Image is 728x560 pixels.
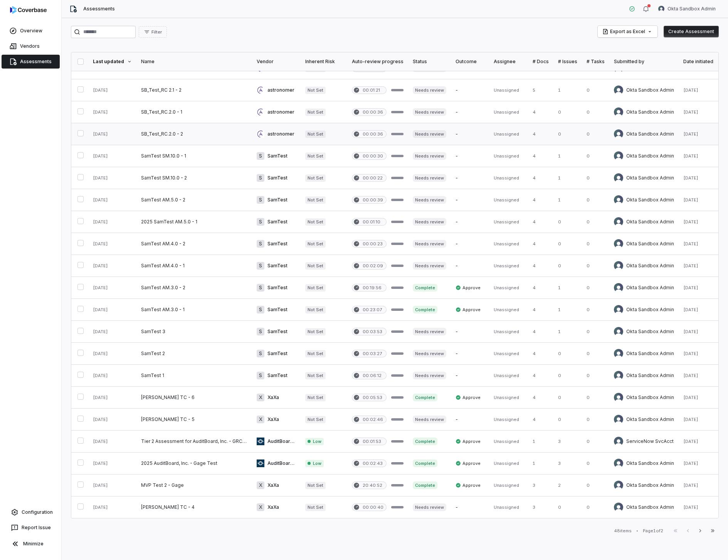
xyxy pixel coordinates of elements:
[451,233,489,255] td: -
[614,305,623,314] img: Okta Sandbox Admin avatar
[667,6,716,12] span: Okta Sandbox Admin
[614,217,623,226] img: Okta Sandbox Admin avatar
[614,173,623,183] img: Okta Sandbox Admin avatar
[614,195,623,205] img: Okta Sandbox Admin avatar
[614,107,623,117] img: Okta Sandbox Admin avatar
[257,59,296,65] div: Vendor
[451,211,489,233] td: -
[658,6,664,12] img: Okta Sandbox Admin avatar
[683,59,721,65] div: Date initiated
[614,503,623,512] img: Okta Sandbox Admin avatar
[451,167,489,189] td: -
[451,365,489,387] td: -
[587,59,605,65] div: # Tasks
[93,59,132,65] div: Last updated
[614,59,674,65] div: Submitted by
[139,26,167,38] button: Filter
[614,459,623,468] img: Okta Sandbox Admin avatar
[451,496,489,518] td: -
[2,24,60,38] a: Overview
[451,101,489,123] td: -
[614,371,623,380] img: Okta Sandbox Admin avatar
[451,343,489,365] td: -
[614,86,623,95] img: Okta Sandbox Admin avatar
[533,59,549,65] div: # Docs
[3,521,58,535] button: Report Issue
[614,528,632,534] div: 48 items
[614,239,623,248] img: Okta Sandbox Admin avatar
[614,283,623,292] img: Okta Sandbox Admin avatar
[3,505,58,519] a: Configuration
[2,55,60,69] a: Assessments
[558,59,577,65] div: # Issues
[614,437,623,446] img: ServiceNow SvcAcct avatar
[352,59,404,65] div: Auto-review progress
[636,528,638,533] div: •
[151,29,162,35] span: Filter
[614,129,623,139] img: Okta Sandbox Admin avatar
[10,6,47,14] img: logo-D7KZi-bG.svg
[451,123,489,145] td: -
[614,393,623,402] img: Okta Sandbox Admin avatar
[614,151,623,161] img: Okta Sandbox Admin avatar
[494,59,523,65] div: Assignee
[614,327,623,336] img: Okta Sandbox Admin avatar
[2,39,60,53] a: Vendors
[614,481,623,490] img: Okta Sandbox Admin avatar
[3,536,58,552] button: Minimize
[614,415,623,424] img: Okta Sandbox Admin avatar
[451,255,489,277] td: -
[456,59,484,65] div: Outcome
[451,189,489,211] td: -
[598,26,657,37] button: Export as Excel
[451,321,489,343] td: -
[451,145,489,167] td: -
[413,59,446,65] div: Status
[664,26,719,37] button: Create Assessment
[451,79,489,101] td: -
[614,261,623,270] img: Okta Sandbox Admin avatar
[305,59,343,65] div: Inherent Risk
[614,349,623,358] img: Okta Sandbox Admin avatar
[643,528,663,534] div: Page 1 of 2
[141,59,247,65] div: Name
[451,409,489,431] td: -
[83,6,115,12] span: Assessments
[654,3,720,15] button: Okta Sandbox Admin avatarOkta Sandbox Admin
